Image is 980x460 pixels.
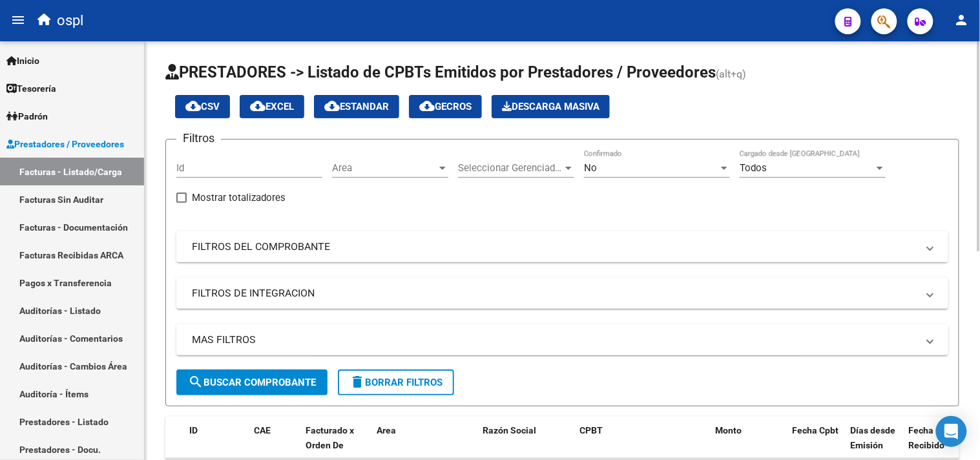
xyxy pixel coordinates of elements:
span: Area [332,162,437,174]
span: Descarga Masiva [502,101,599,112]
span: Padrón [6,109,48,123]
span: Fecha Recibido [909,425,945,450]
mat-panel-title: FILTROS DE INTEGRACION [192,286,917,300]
span: Borrar Filtros [349,377,443,388]
button: Buscar Comprobante [176,370,328,395]
mat-expansion-panel-header: MAS FILTROS [176,324,948,355]
span: Buscar Comprobante [188,377,316,388]
span: CAE [254,425,271,435]
button: EXCEL [240,95,304,118]
span: (alt+q) [716,68,746,80]
span: Fecha Cpbt [793,425,839,435]
span: CSV [185,101,220,112]
span: Facturado x Orden De [306,425,354,450]
button: Borrar Filtros [338,370,454,395]
mat-icon: search [188,374,203,390]
mat-panel-title: MAS FILTROS [192,333,917,347]
div: Open Intercom Messenger [936,416,967,447]
span: Prestadores / Proveedores [6,137,124,151]
button: CSV [175,95,230,118]
span: Razón Social [483,425,536,435]
mat-icon: delete [349,374,365,390]
app-download-masive: Descarga masiva de comprobantes (adjuntos) [492,95,610,118]
span: Seleccionar Gerenciador [458,162,563,174]
mat-panel-title: FILTROS DEL COMPROBANTE [192,240,917,254]
span: Area [377,425,396,435]
mat-expansion-panel-header: FILTROS DEL COMPROBANTE [176,231,948,262]
mat-icon: cloud_download [324,98,340,114]
button: Gecros [409,95,482,118]
mat-icon: cloud_download [185,98,201,114]
span: ospl [57,6,83,35]
span: CPBT [579,425,603,435]
span: PRESTADORES -> Listado de CPBTs Emitidos por Prestadores / Proveedores [165,63,716,81]
mat-icon: menu [10,12,26,28]
button: Estandar [314,95,399,118]
span: Todos [740,162,767,174]
span: Monto [715,425,742,435]
span: Gecros [419,101,472,112]
span: Días desde Emisión [851,425,896,450]
mat-icon: cloud_download [419,98,435,114]
span: Estandar [324,101,389,112]
button: Descarga Masiva [492,95,610,118]
mat-expansion-panel-header: FILTROS DE INTEGRACION [176,278,948,309]
span: Inicio [6,54,39,68]
span: EXCEL [250,101,294,112]
mat-icon: person [954,12,970,28]
span: ID [189,425,198,435]
mat-icon: cloud_download [250,98,266,114]
span: Mostrar totalizadores [192,190,286,205]
span: No [584,162,597,174]
h3: Filtros [176,129,221,147]
span: Tesorería [6,81,56,96]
